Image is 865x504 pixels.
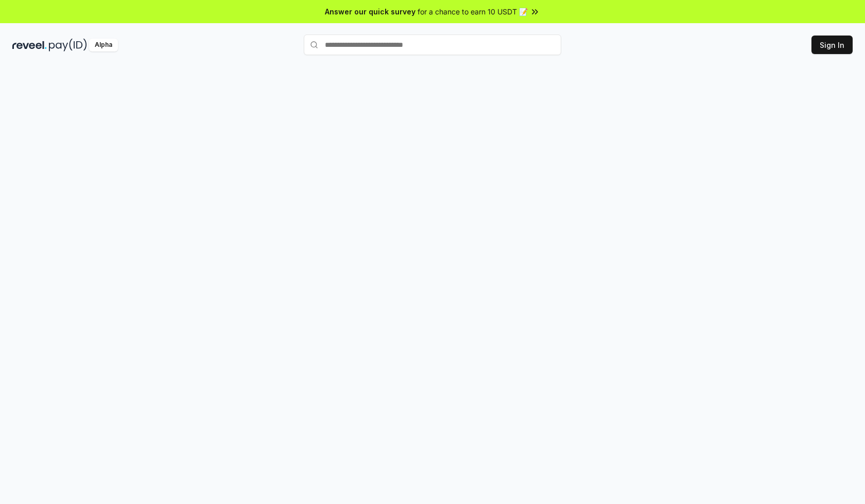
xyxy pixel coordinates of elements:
[12,39,47,51] img: reveel_dark
[325,6,416,17] span: Answer our quick survey
[418,6,528,17] span: for a chance to earn 10 USDT 📝
[49,39,87,51] img: pay_id
[89,39,118,51] div: Alpha
[811,36,853,54] button: Sign In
